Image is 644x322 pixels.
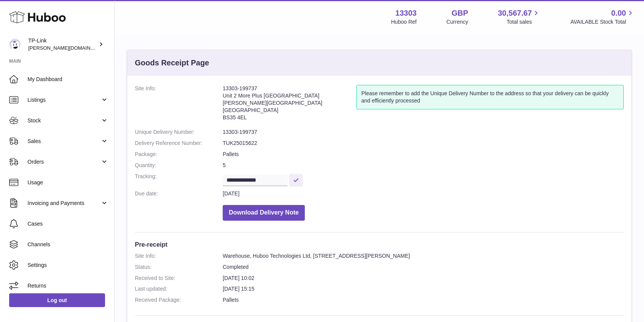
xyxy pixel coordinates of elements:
span: Invoicing and Payments [28,200,100,207]
h3: Pre-receipt [135,240,624,249]
address: 13303-199737 Unit 2 More Plus [GEOGRAPHIC_DATA] [PERSON_NAME][GEOGRAPHIC_DATA] [GEOGRAPHIC_DATA] ... [223,85,356,125]
dd: [DATE] 15:15 [223,285,624,293]
dt: Due date: [135,190,223,197]
dd: [DATE] 10:02 [223,275,624,282]
span: 0.00 [611,8,626,18]
div: Currency [447,18,468,26]
span: Stock [28,117,100,124]
h3: Goods Receipt Page [135,58,209,68]
dt: Received Package: [135,296,223,304]
span: Usage [28,179,108,186]
dt: Delivery Reference Number: [135,140,223,147]
img: susie.li@tp-link.com [9,39,21,50]
dd: Completed [223,263,624,271]
span: Returns [28,282,108,289]
strong: GBP [451,8,468,18]
span: Orders [28,158,100,166]
dd: [DATE] [223,190,624,197]
dd: 13303-199737 [223,128,624,136]
span: Listings [28,96,100,104]
span: Channels [28,241,108,248]
span: 30,567.67 [498,8,532,18]
dd: Pallets [223,151,624,158]
span: AVAILABLE Stock Total [570,18,635,26]
span: Total sales [506,18,540,26]
dd: 5 [223,162,624,169]
dt: Package: [135,151,223,158]
dd: Warehouse, Huboo Technologies Ltd, [STREET_ADDRESS][PERSON_NAME] [223,252,624,260]
dt: Tracking: [135,173,223,186]
div: Huboo Ref [391,18,417,26]
dt: Quantity: [135,162,223,169]
dd: TUK25015622 [223,140,624,147]
span: Cases [28,220,108,228]
a: Log out [9,293,105,307]
dt: Status: [135,263,223,271]
strong: 13303 [395,8,417,18]
dt: Unique Delivery Number: [135,128,223,136]
dt: Received to Site: [135,275,223,282]
dd: Pallets [223,296,624,304]
dt: Last updated: [135,285,223,293]
a: 30,567.67 Total sales [498,8,540,26]
span: [PERSON_NAME][DOMAIN_NAME][EMAIL_ADDRESS][DOMAIN_NAME] [28,45,193,51]
dt: Site Info: [135,85,223,125]
a: 0.00 AVAILABLE Stock Total [570,8,635,26]
dt: Site Info: [135,252,223,260]
button: Download Delivery Note [223,205,305,221]
span: My Dashboard [28,76,108,83]
div: Please remember to add the Unique Delivery Number to the address so that your delivery can be qui... [356,85,624,109]
div: TP-Link [28,37,97,52]
span: Sales [28,138,100,145]
span: Settings [28,262,108,269]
